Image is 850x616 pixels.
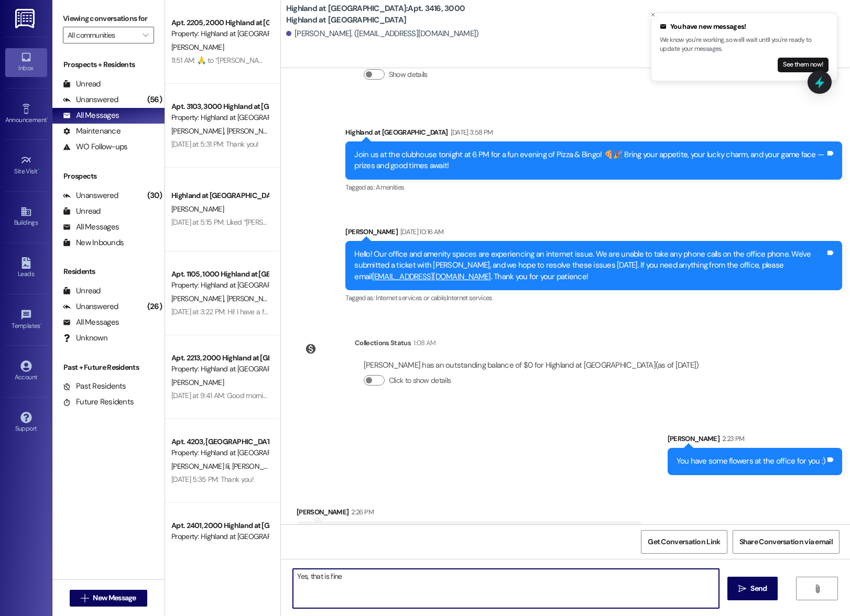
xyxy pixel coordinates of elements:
div: [DATE] at 5:31 PM: Thank you! [171,139,259,149]
textarea: Yes, that is fine [293,569,719,608]
div: Join us at the clubhouse tonight at 6 PM for a fun evening of Pizza & Bingo! 🍕🎉 Bring your appeti... [354,149,825,172]
div: [PERSON_NAME]. ([EMAIL_ADDRESS][DOMAIN_NAME]) [286,28,479,39]
label: Viewing conversations for [63,10,154,27]
span: [PERSON_NAME] [171,294,227,303]
div: Property: Highland at [GEOGRAPHIC_DATA] [171,531,268,542]
div: Property: Highland at [GEOGRAPHIC_DATA] [171,364,268,375]
div: [DATE] at 3:22 PM: Hi! I have a fully stocked trailer and didn't sell as many as expected at this... [171,307,748,316]
div: [DATE] at 9:41 AM: Good morning, this is [PERSON_NAME] from Highland office. I am just reaching o... [171,391,604,400]
span: Internet services [446,293,493,302]
div: Property: Highland at [GEOGRAPHIC_DATA] [171,28,268,39]
button: Send [727,577,778,600]
div: Apt. 1105, 1000 Highland at [GEOGRAPHIC_DATA] [171,269,268,280]
div: Collections Status [355,337,411,348]
i:  [143,31,148,39]
div: [DATE] 10:16 AM [398,226,443,237]
div: 1:08 AM [411,337,435,348]
div: Unread [63,79,101,90]
button: Close toast [648,9,658,20]
div: 2:26 PM [348,507,373,518]
div: Apt. 3103, 3000 Highland at [GEOGRAPHIC_DATA] [171,101,268,112]
div: Tagged as: [345,180,842,195]
button: See them now! [778,58,829,72]
div: 2:23 PM [720,433,744,444]
div: Unread [63,285,101,296]
div: Property: Highland at [GEOGRAPHIC_DATA] [171,280,268,291]
div: Apt. 2401, 2000 Highland at [GEOGRAPHIC_DATA] [171,520,268,531]
i:  [738,585,746,593]
div: Unanswered [63,94,118,105]
b: Highland at [GEOGRAPHIC_DATA]: Apt. 3416, 3000 Highland at [GEOGRAPHIC_DATA] [286,3,496,26]
div: (26) [145,299,165,315]
span: • [38,166,39,173]
div: Unanswered [63,190,118,201]
div: 11:51 AM: ​🙏​ to “ [PERSON_NAME] (Highland at [GEOGRAPHIC_DATA]): I have received your email and ... [171,56,799,65]
div: All Messages [63,110,119,121]
input: All communities [68,27,137,43]
a: Support [5,409,47,437]
div: Apt. 2205, 2000 Highland at [GEOGRAPHIC_DATA] [171,17,268,28]
span: [PERSON_NAME] [226,126,279,136]
div: [PERSON_NAME] has an outstanding balance of $0 for Highland at [GEOGRAPHIC_DATA] (as of [DATE]) [364,360,699,371]
div: Unknown [63,333,107,344]
div: Apt. 2213, 2000 Highland at [GEOGRAPHIC_DATA] [171,353,268,364]
a: Inbox [5,48,47,76]
div: You have new messages! [660,21,829,32]
span: [PERSON_NAME] [171,204,224,214]
div: Past + Future Residents [52,362,165,373]
div: Past Residents [63,381,126,392]
i:  [813,585,821,593]
i:  [81,594,89,602]
span: [PERSON_NAME] [171,126,227,136]
div: (56) [145,92,165,108]
span: Share Conversation via email [739,536,833,547]
div: [DATE] 5:35 PM: Thank you! [171,475,254,484]
a: Templates • [5,306,47,334]
span: New Message [93,592,136,603]
div: Prospects + Residents [52,59,165,70]
div: Tagged as: [345,290,842,305]
span: • [47,115,48,122]
a: [EMAIL_ADDRESS][DOMAIN_NAME] [372,271,491,282]
div: [DATE] 3:58 PM [448,127,493,138]
a: Leads [5,254,47,282]
a: Site Visit • [5,151,47,180]
div: [DATE] at 5:15 PM: Liked “[PERSON_NAME] (Highland at [GEOGRAPHIC_DATA]): I will verify the price ... [171,217,594,227]
label: Click to show details [389,375,451,386]
div: Apt. 4203, [GEOGRAPHIC_DATA] at [GEOGRAPHIC_DATA] [171,436,268,447]
div: You have some flowers at the office for you :) [677,456,826,467]
div: Unanswered [63,301,118,312]
a: Account [5,357,47,386]
span: [PERSON_NAME] [171,42,224,52]
span: [PERSON_NAME] Iii [171,461,232,471]
span: Send [750,583,767,594]
button: Get Conversation Link [641,530,727,554]
div: WO Follow-ups [63,141,127,152]
div: Prospects [52,171,165,182]
div: Property: Highland at [GEOGRAPHIC_DATA] [171,112,268,123]
span: Amenities [376,183,404,192]
div: Property: Highland at [GEOGRAPHIC_DATA] [171,447,268,458]
span: Get Conversation Link [648,536,720,547]
div: Future Residents [63,397,134,408]
a: Buildings [5,203,47,231]
div: [PERSON_NAME] [668,433,843,448]
div: (30) [145,188,165,204]
div: Highland at [GEOGRAPHIC_DATA] [171,190,268,201]
div: Residents [52,266,165,277]
div: [PERSON_NAME] [345,226,842,241]
div: All Messages [63,317,119,328]
img: ResiDesk Logo [15,9,37,28]
div: Unread [63,206,101,217]
span: [PERSON_NAME] [171,378,224,387]
span: • [40,321,42,328]
button: Share Conversation via email [733,530,840,554]
p: We know you're working, so we'll wait until you're ready to update your messages. [660,36,829,54]
div: All Messages [63,222,119,233]
label: Show details [389,69,428,80]
span: [PERSON_NAME] [226,294,279,303]
span: [PERSON_NAME] [232,461,285,471]
div: Highland at [GEOGRAPHIC_DATA] [345,127,842,141]
div: [PERSON_NAME] [297,507,643,521]
div: Hello! Our office and amenity spaces are experiencing an internet issue. We are unable to take an... [354,249,825,282]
